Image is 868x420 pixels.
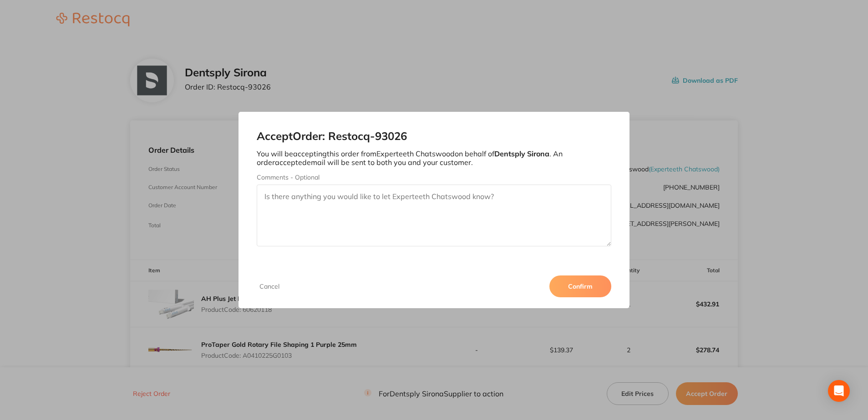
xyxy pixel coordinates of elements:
h2: Accept Order: Restocq- 93026 [257,130,611,143]
label: Comments - Optional [257,174,611,181]
button: Cancel [257,282,282,290]
b: Dentsply Sirona [494,149,549,158]
p: You will be accepting this order from Experteeth Chatswood on behalf of . An order accepted email... [257,150,611,166]
div: Open Intercom Messenger [828,380,850,402]
button: Confirm [549,275,611,297]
